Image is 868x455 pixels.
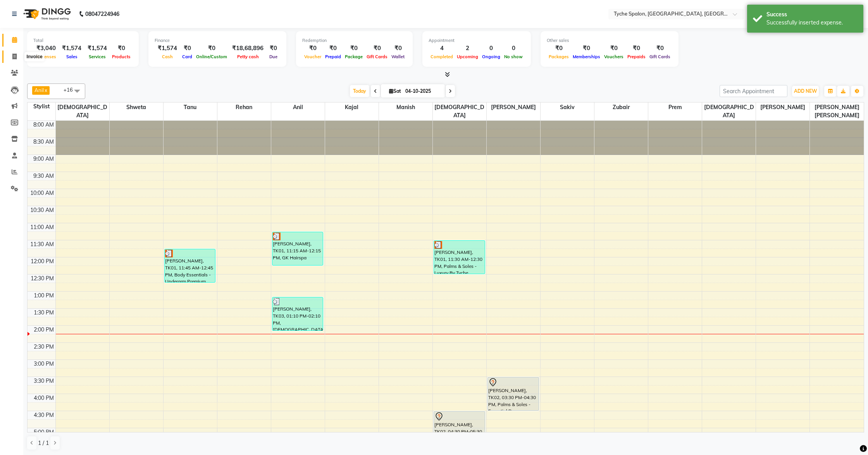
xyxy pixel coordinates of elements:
span: Completed [429,54,455,59]
span: Shweta [110,102,163,112]
span: +16 [64,87,79,93]
span: ADD NEW [794,88,817,94]
div: 4 [429,44,455,53]
div: [PERSON_NAME], TK03, 01:10 PM-02:10 PM, [DEMOGRAPHIC_DATA] - The Tyche Cut [272,297,323,330]
div: ₹0 [302,44,323,53]
div: ₹0 [625,44,648,53]
div: Invoice [24,52,44,61]
div: Successfully inserted expense. [766,19,858,27]
div: 3:30 PM [32,377,55,385]
div: 8:30 AM [32,138,55,146]
span: Anil [34,87,44,93]
div: ₹0 [194,44,229,53]
span: Cash [160,54,175,59]
span: Wallet [389,54,406,59]
span: [PERSON_NAME] [PERSON_NAME] [810,102,864,120]
div: ₹0 [110,44,133,53]
span: Package [343,54,365,59]
b: 08047224946 [85,3,119,25]
div: [PERSON_NAME], TK01, 11:15 AM-12:15 PM, GK Hairspa [272,232,323,265]
div: 4:30 PM [32,411,55,419]
div: ₹0 [323,44,343,53]
div: 10:30 AM [29,206,55,214]
img: logo [20,3,73,25]
div: [PERSON_NAME], TK01, 11:45 AM-12:45 PM, Body Essentials - Underarm Premium [165,249,215,282]
div: ₹0 [180,44,194,53]
span: Online/Custom [194,54,229,59]
div: Redemption [302,37,406,44]
div: Stylist [28,102,55,111]
div: 0 [502,44,525,53]
div: 8:00 AM [32,121,55,129]
div: ₹0 [365,44,389,53]
span: [DEMOGRAPHIC_DATA] [433,102,486,120]
span: Due [267,54,279,59]
div: ₹18,68,896 [229,44,267,53]
span: Upcoming [455,54,480,59]
span: Gift Cards [365,54,389,59]
span: Memberships [571,54,602,59]
span: Prepaids [625,54,648,59]
div: Appointment [429,37,525,44]
span: Rehan [217,102,271,112]
span: [PERSON_NAME] [756,102,809,112]
input: 2025-10-04 [403,85,442,97]
span: [DEMOGRAPHIC_DATA] [702,102,756,120]
div: 2:30 PM [32,343,55,351]
span: Packages [547,54,571,59]
span: No show [502,54,525,59]
div: ₹1,574 [84,44,110,53]
input: Search Appointment [720,85,787,97]
div: Success [766,10,858,19]
span: Today [350,85,369,97]
span: Anil [271,102,325,112]
div: Total [33,37,133,44]
span: Vouchers [602,54,625,59]
span: 1 / 1 [38,439,49,447]
div: ₹0 [602,44,625,53]
div: 2 [455,44,480,53]
div: 5:00 PM [32,428,55,436]
span: Manish [379,102,432,112]
div: 11:00 AM [29,223,55,231]
div: [PERSON_NAME], TK02, 04:30 PM-05:30 PM, Palms & Soles - Essential By [PERSON_NAME] (Pedi/Mani) [434,412,485,445]
div: 1:00 PM [32,292,55,300]
button: ADD NEW [792,86,819,97]
span: Sakiv [541,102,594,112]
span: Sales [64,54,79,59]
div: 10:00 AM [29,189,55,197]
div: 9:30 AM [32,172,55,180]
div: 11:30 AM [29,240,55,248]
span: Products [110,54,133,59]
span: Prem [648,102,702,112]
div: [PERSON_NAME], TK02, 03:30 PM-04:30 PM, Palms & Soles - Essential By [PERSON_NAME] (Pedi/Mani) [488,377,539,410]
span: Card [180,54,194,59]
div: ₹0 [571,44,602,53]
div: ₹0 [547,44,571,53]
div: 12:30 PM [29,274,55,283]
div: 1:30 PM [32,309,55,317]
span: Zubair [594,102,648,112]
div: ₹0 [648,44,672,53]
div: ₹1,574 [155,44,180,53]
div: 9:00 AM [32,155,55,163]
div: ₹0 [343,44,365,53]
div: ₹3,040 [33,44,59,53]
span: Voucher [302,54,323,59]
span: Tanu [164,102,217,112]
div: 2:00 PM [32,326,55,334]
div: 12:00 PM [29,257,55,266]
div: 3:00 PM [32,360,55,368]
span: Ongoing [480,54,502,59]
span: Gift Cards [648,54,672,59]
span: Prepaid [323,54,343,59]
span: [PERSON_NAME] [487,102,540,112]
div: 4:00 PM [32,394,55,402]
span: [DEMOGRAPHIC_DATA] [56,102,109,120]
div: ₹0 [267,44,280,53]
span: Sat [387,88,403,94]
span: Petty cash [235,54,261,59]
span: Kajal [325,102,379,112]
div: [PERSON_NAME], TK01, 11:30 AM-12:30 PM, Palms & Soles - Luxury By Tyche (Pedi/Mani) [434,241,485,274]
span: Services [87,54,108,59]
